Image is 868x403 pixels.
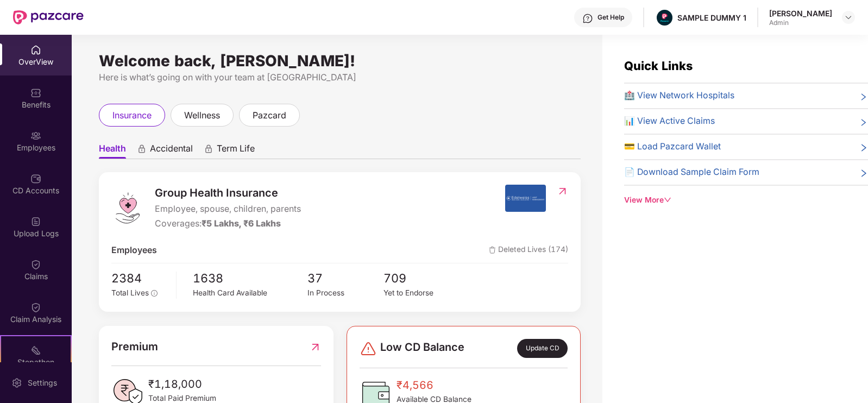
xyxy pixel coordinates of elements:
span: 📄 Download Sample Claim Form [624,166,759,179]
span: Quick Links [624,59,693,73]
img: svg+xml;base64,PHN2ZyBpZD0iRGFuZ2VyLTMyeDMyIiB4bWxucz0iaHR0cDovL3d3dy53My5vcmcvMjAwMC9zdmciIHdpZH... [360,340,377,357]
div: Update CD [517,339,568,357]
span: right [859,168,868,179]
div: [PERSON_NAME] [769,8,832,18]
span: Employees [111,244,157,257]
span: 1638 [193,269,307,287]
img: svg+xml;base64,PHN2ZyBpZD0iQmVuZWZpdHMiIHhtbG5zPSJodHRwOi8vd3d3LnczLm9yZy8yMDAwL3N2ZyIgd2lkdGg9Ij... [30,87,41,98]
div: Yet to Endorse [383,287,460,299]
div: animation [137,144,147,154]
span: Health [99,143,126,159]
img: svg+xml;base64,PHN2ZyBpZD0iQ2xhaW0iIHhtbG5zPSJodHRwOi8vd3d3LnczLm9yZy8yMDAwL3N2ZyIgd2lkdGg9IjIwIi... [30,259,41,270]
img: svg+xml;base64,PHN2ZyBpZD0iU2V0dGluZy0yMHgyMCIgeG1sbnM9Imh0dHA6Ly93d3cudzMub3JnLzIwMDAvc3ZnIiB3aW... [11,377,22,388]
div: Settings [24,377,60,388]
div: Get Help [597,13,624,22]
img: RedirectIcon [310,338,321,355]
img: svg+xml;base64,PHN2ZyBpZD0iRW1wbG95ZWVzIiB4bWxucz0iaHR0cDovL3d3dy53My5vcmcvMjAwMC9zdmciIHdpZHRoPS... [30,130,41,141]
div: Stepathon [1,357,71,368]
span: Term Life [217,143,255,159]
div: Coverages: [155,217,301,231]
span: right [859,142,868,154]
span: Low CD Balance [380,339,464,357]
span: Employee, spouse, children, parents [155,203,301,216]
div: Welcome back, [PERSON_NAME]! [99,56,581,65]
span: 37 [307,269,383,287]
img: New Pazcare Logo [13,10,84,24]
div: Here is what’s going on with your team at [GEOGRAPHIC_DATA] [99,71,581,84]
span: Deleted Lives (174) [489,244,568,257]
span: down [664,196,671,204]
img: svg+xml;base64,PHN2ZyBpZD0iSGVscC0zMngzMiIgeG1sbnM9Imh0dHA6Ly93d3cudzMub3JnLzIwMDAvc3ZnIiB3aWR0aD... [582,13,593,24]
img: RedirectIcon [557,186,568,197]
div: animation [204,144,213,154]
span: wellness [184,109,220,122]
img: svg+xml;base64,PHN2ZyBpZD0iRHJvcGRvd24tMzJ4MzIiIHhtbG5zPSJodHRwOi8vd3d3LnczLm9yZy8yMDAwL3N2ZyIgd2... [844,13,853,22]
div: Admin [769,18,832,27]
img: insurerIcon [505,185,546,212]
span: 🏥 View Network Hospitals [624,89,734,103]
span: ₹1,18,000 [148,376,216,393]
span: Total Lives [111,288,149,297]
img: svg+xml;base64,PHN2ZyBpZD0iSG9tZSIgeG1sbnM9Imh0dHA6Ly93d3cudzMub3JnLzIwMDAvc3ZnIiB3aWR0aD0iMjAiIG... [30,45,41,55]
div: Health Card Available [193,287,307,299]
span: 709 [383,269,460,287]
img: svg+xml;base64,PHN2ZyB4bWxucz0iaHR0cDovL3d3dy53My5vcmcvMjAwMC9zdmciIHdpZHRoPSIyMSIgaGVpZ2h0PSIyMC... [30,345,41,356]
div: SAMPLE DUMMY 1 [677,12,746,23]
span: Premium [111,338,158,355]
div: View More [624,194,868,206]
img: Pazcare_Alternative_logo-01-01.png [657,10,672,26]
div: In Process [307,287,383,299]
span: Accidental [150,143,193,159]
img: logo [111,192,144,224]
span: 2384 [111,269,168,287]
span: 📊 View Active Claims [624,115,715,128]
img: deleteIcon [489,247,496,254]
span: info-circle [151,290,158,297]
span: right [859,117,868,128]
span: 💳 Load Pazcard Wallet [624,140,721,154]
img: svg+xml;base64,PHN2ZyBpZD0iVXBsb2FkX0xvZ3MiIGRhdGEtbmFtZT0iVXBsb2FkIExvZ3MiIHhtbG5zPSJodHRwOi8vd3... [30,216,41,227]
span: insurance [112,109,152,122]
img: svg+xml;base64,PHN2ZyBpZD0iQ0RfQWNjb3VudHMiIGRhdGEtbmFtZT0iQ0QgQWNjb3VudHMiIHhtbG5zPSJodHRwOi8vd3... [30,173,41,184]
span: ₹5 Lakhs, ₹6 Lakhs [202,218,281,229]
img: svg+xml;base64,PHN2ZyBpZD0iQ2xhaW0iIHhtbG5zPSJodHRwOi8vd3d3LnczLm9yZy8yMDAwL3N2ZyIgd2lkdGg9IjIwIi... [30,302,41,313]
span: pazcard [253,109,286,122]
span: ₹4,566 [397,377,471,394]
span: Group Health Insurance [155,185,301,201]
span: right [859,91,868,103]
